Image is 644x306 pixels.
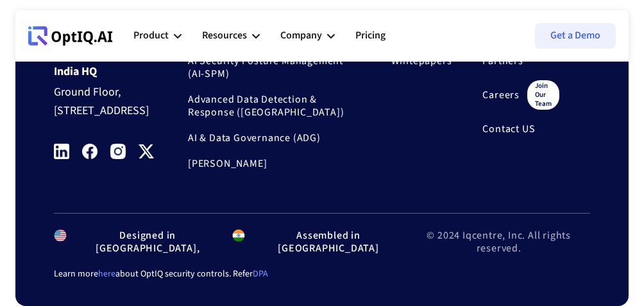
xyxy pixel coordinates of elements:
a: Contact US [482,123,559,135]
div: © 2024 Iqcentre, Inc. All rights reserved. [408,229,590,255]
div: Ground Floor, [STREET_ADDRESS] [54,78,188,121]
a: Get a Demo [535,23,616,49]
div: join our team [527,80,559,110]
a: Advanced Data Detection & Response ([GEOGRAPHIC_DATA]) [188,93,360,119]
a: Pricing [355,17,386,55]
div: Product [133,27,169,44]
a: here [98,268,115,280]
a: Whitepapers [391,55,452,67]
a: AI & Data Governance (ADG) [188,132,360,144]
div: Learn more about OptIQ security controls. Refer [54,268,590,280]
a: AI Security Posture Management (AI-SPM) [188,55,360,80]
div: Resources [202,27,247,44]
a: [PERSON_NAME] [188,157,360,170]
div: India HQ [54,65,188,78]
div: Company [280,27,322,44]
a: DPA [253,268,268,280]
a: Webflow Homepage [28,17,113,55]
div: Designed in [GEOGRAPHIC_DATA], [67,229,225,255]
div: Assembled in [GEOGRAPHIC_DATA] [245,229,407,255]
a: Careers [482,89,520,101]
